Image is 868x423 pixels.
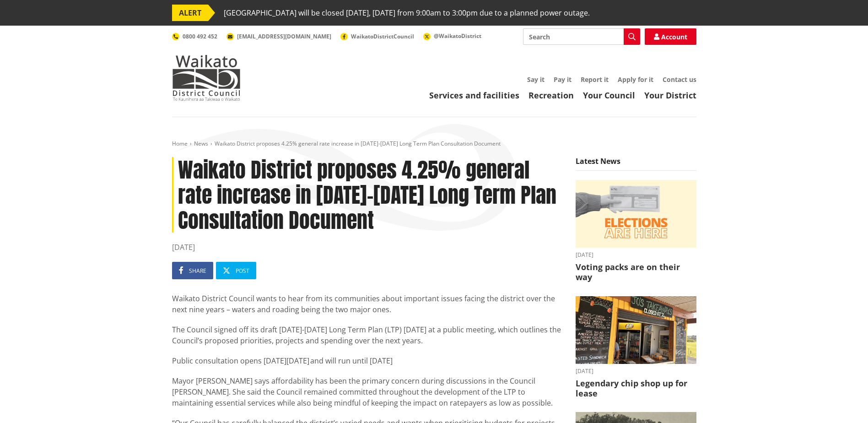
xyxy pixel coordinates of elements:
input: Search input [523,28,640,45]
a: Share [172,262,213,279]
p: The Council signed off its draft [DATE]-[DATE] Long Term Plan (LTP) [DATE] at a public meeting, w... [172,324,562,346]
p: Waikato District Council wants to hear from its communities about important issues facing the dis... [172,293,562,315]
h1: Waikato District proposes 4.25% general rate increase in [DATE]-[DATE] Long Term Plan Consultatio... [172,157,562,233]
span: [EMAIL_ADDRESS][DOMAIN_NAME] [237,33,331,40]
span: @WaikatoDistrict [434,32,481,40]
a: [DATE] Voting packs are on their way [576,180,696,282]
span: [GEOGRAPHIC_DATA] will be closed [DATE], [DATE] from 9:00am to 3:00pm due to a planned power outage. [224,5,590,21]
a: WaikatoDistrictCouncil [340,33,414,40]
a: Recreation [528,90,574,101]
a: Account [645,28,696,45]
a: Services and facilities [429,90,519,101]
h3: Legendary chip shop up for lease [576,379,696,398]
nav: breadcrumb [172,140,696,148]
img: Elections are here [576,180,696,248]
a: Your Council [583,90,635,101]
a: [EMAIL_ADDRESS][DOMAIN_NAME] [226,33,331,40]
a: News [194,140,208,147]
a: @WaikatoDistrict [423,32,481,40]
span: WaikatoDistrictCouncil [351,33,414,40]
p: Public consultation opens [DATE][DATE] and will run until [DATE] [172,355,562,366]
h5: Latest News [576,157,696,171]
a: Say it [527,75,545,84]
a: Outdoor takeaway stand with chalkboard menus listing various foods, like burgers and chips. A fri... [576,296,696,399]
a: Pay it [554,75,571,84]
time: [DATE] [576,369,696,374]
a: Report it [581,75,609,84]
a: Apply for it [618,75,653,84]
a: Post [216,262,256,279]
a: Home [172,140,188,147]
img: Waikato District Council - Te Kaunihera aa Takiwaa o Waikato [172,55,241,101]
span: Share [189,267,206,275]
a: Your District [644,90,696,101]
span: ALERT [172,5,208,21]
span: 0800 492 452 [183,33,217,40]
img: Jo's takeaways, Papahua Reserve, Raglan [576,296,696,364]
time: [DATE] [576,252,696,258]
time: [DATE] [172,242,562,253]
a: Contact us [663,75,696,84]
span: Waikato District proposes 4.25% general rate increase in [DATE]-[DATE] Long Term Plan Consultatio... [215,140,501,147]
h3: Voting packs are on their way [576,262,696,282]
p: Mayor [PERSON_NAME] says affordability has been the primary concern during discussions in the Cou... [172,375,562,408]
span: Post [236,267,249,275]
a: 0800 492 452 [172,33,217,40]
